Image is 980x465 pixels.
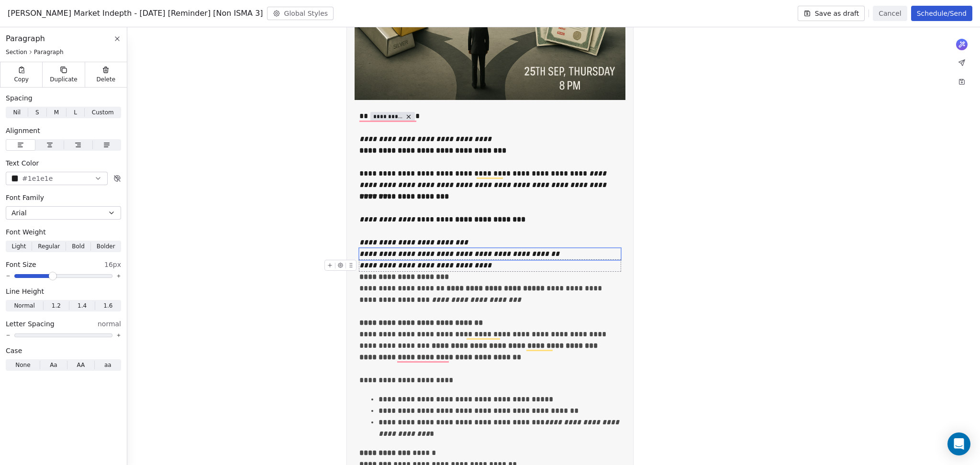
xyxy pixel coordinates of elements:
span: Font Family [6,193,44,202]
span: Line Height [6,287,44,296]
span: Bold [72,242,85,251]
span: Light [11,242,26,251]
span: Copy [14,76,29,83]
span: Paragraph [6,33,45,44]
span: S [35,108,39,117]
span: Arial [11,208,27,218]
span: Text Color [6,158,39,168]
span: Regular [38,242,60,251]
span: Bolder [97,242,115,251]
span: Font Size [6,260,36,269]
div: Open Intercom Messenger [947,432,970,455]
span: Nil [13,108,21,117]
span: Duplicate [50,76,77,83]
span: M [54,108,59,117]
span: Delete [97,76,116,83]
span: 1.6 [103,301,112,310]
span: 1.2 [52,301,61,310]
span: None [15,361,30,369]
span: Letter Spacing [6,319,55,329]
span: Alignment [6,126,40,135]
span: AA [77,361,85,369]
span: 1.4 [78,301,87,310]
span: L [74,108,77,117]
span: #1e1e1e [22,174,53,184]
span: aa [104,361,111,369]
span: [PERSON_NAME] Market Indepth - [DATE] [Reminder] [Non ISMA 3] [8,8,263,19]
span: Font Weight [6,227,46,237]
button: #1e1e1e [6,172,108,185]
span: Aa [50,361,57,369]
span: Custom [92,108,114,117]
span: normal [98,319,121,329]
button: Global Styles [267,7,334,20]
button: Save as draft [798,6,865,21]
button: Schedule/Send [911,6,972,21]
span: Case [6,346,22,355]
span: Normal [14,301,34,310]
span: 16px [104,260,121,269]
span: Spacing [6,93,33,103]
span: Paragraph [34,48,64,56]
span: Section [6,48,27,56]
button: Cancel [873,6,907,21]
